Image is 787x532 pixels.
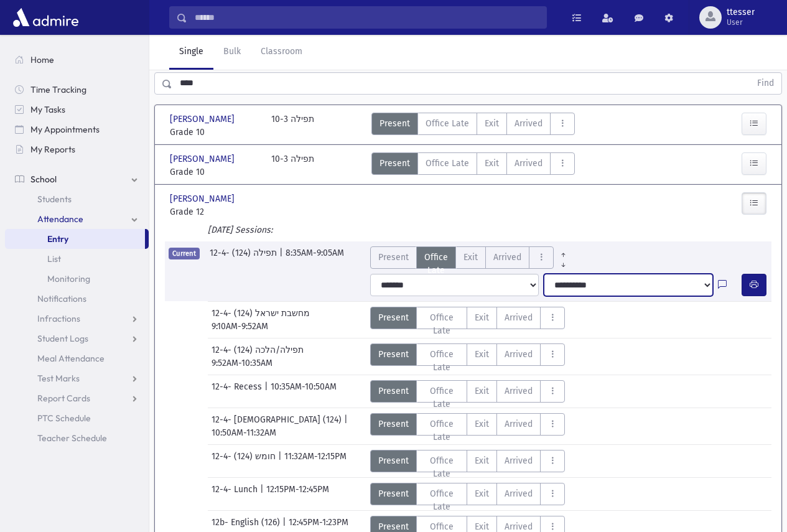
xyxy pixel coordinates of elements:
a: Time Tracking [5,80,149,100]
a: Notifications [5,289,149,309]
div: AttTypes [370,246,573,269]
a: All Prior [554,246,573,256]
span: Office Late [424,311,460,337]
span: 12-4- Recess [212,380,264,403]
a: All Later [554,256,573,266]
span: Arrived [505,348,533,361]
a: Single [169,35,213,70]
a: My Reports [5,139,149,159]
span: Arrived [505,385,533,398]
i: [DATE] Sessions: [208,225,272,235]
span: 10:50AM-11:32AM [212,426,276,439]
span: Present [378,487,409,500]
span: | [264,380,271,403]
span: Present [378,454,409,467]
a: Entry [5,229,145,249]
span: Arrived [505,454,533,467]
a: My Tasks [5,100,149,119]
span: Time Tracking [30,84,86,95]
span: Present [378,311,409,324]
span: | [279,246,286,269]
div: AttTypes [371,152,575,179]
span: [PERSON_NAME] [170,192,237,205]
span: Teacher Schedule [37,432,107,444]
span: ttesser [727,7,755,17]
span: Arrived [505,418,533,431]
span: [PERSON_NAME] [170,152,237,166]
span: My Appointments [30,124,100,135]
span: Entry [47,233,68,245]
span: Present [378,348,409,361]
span: 12-4- Lunch [212,483,260,505]
span: [PERSON_NAME] [170,113,237,126]
a: School [5,169,149,189]
span: Present [378,385,409,398]
a: Test Marks [5,368,149,388]
span: Infractions [37,313,80,324]
span: Office Late [424,251,448,277]
span: 12-4- תפילה/הלכה (124) [212,343,306,357]
div: AttTypes [370,380,566,403]
span: Office Late [424,385,460,411]
a: Monitoring [5,269,149,289]
span: Exit [463,251,478,264]
span: Student Logs [37,333,88,344]
div: AttTypes [370,307,566,329]
div: 10-3 תפילה [271,152,314,179]
a: Student Logs [5,329,149,348]
a: Bulk [213,35,251,70]
span: 8:35AM-9:05AM [286,246,344,269]
span: List [47,253,61,264]
span: Present [378,418,409,431]
span: Report Cards [37,393,90,404]
span: Arrived [515,117,543,130]
span: My Tasks [30,104,65,115]
span: Exit [475,418,489,431]
span: 12-4- מחשבת ישראל (124) [212,307,312,320]
div: 10-3 תפילה [271,113,314,139]
span: 10:35AM-10:50AM [271,380,337,403]
span: User [727,17,755,27]
div: AttTypes [370,483,566,505]
span: Present [380,117,410,130]
span: 11:32AM-12:15PM [284,450,347,472]
a: List [5,249,149,269]
div: AttTypes [370,413,566,436]
a: Meal Attendance [5,348,149,368]
span: Test Marks [37,373,80,384]
span: Arrived [505,311,533,324]
span: My Reports [30,144,75,155]
a: Home [5,50,149,70]
a: Students [5,189,149,209]
span: 9:10AM-9:52AM [212,320,268,333]
span: Present [380,157,410,170]
div: AttTypes [370,450,566,472]
span: Grade 12 [170,205,259,218]
span: Exit [485,117,499,130]
span: Attendance [37,213,83,225]
span: 12-4- [DEMOGRAPHIC_DATA] (124) [212,413,344,426]
a: PTC Schedule [5,408,149,428]
span: Exit [475,385,489,398]
a: Teacher Schedule [5,428,149,448]
span: Arrived [515,157,543,170]
span: Students [37,194,72,205]
span: Monitoring [47,273,90,284]
span: Exit [485,157,499,170]
img: AdmirePro [10,5,81,30]
span: Office Late [424,348,460,374]
span: | [278,450,284,472]
a: Attendance [5,209,149,229]
span: Meal Attendance [37,353,105,364]
a: Infractions [5,309,149,329]
span: Office Late [426,117,469,130]
span: Office Late [426,157,469,170]
span: Exit [475,311,489,324]
span: Current [169,248,200,259]
span: 12-4- חומש (124) [212,450,278,472]
span: Office Late [424,487,460,513]
span: Office Late [424,454,460,480]
span: Exit [475,348,489,361]
span: Grade 10 [170,166,259,179]
span: Arrived [493,251,521,264]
